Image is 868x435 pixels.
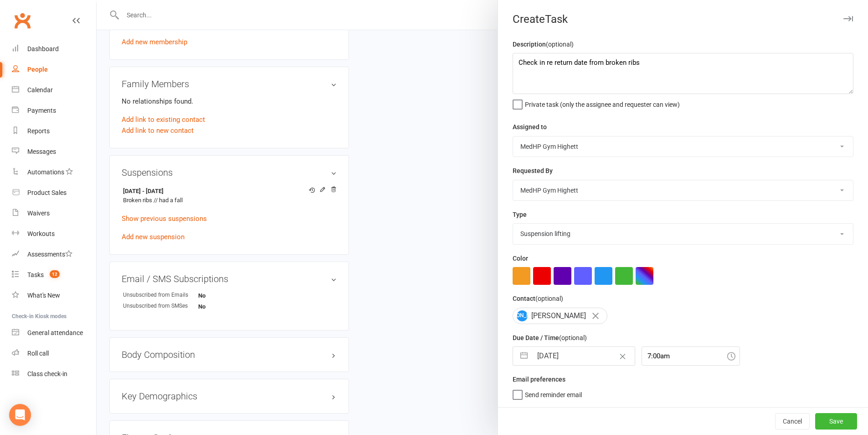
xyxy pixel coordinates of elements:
div: [PERSON_NAME] [513,308,607,324]
small: (optional) [559,334,587,341]
button: Save [815,413,857,430]
label: Contact [513,293,563,304]
label: Due Date / Time [513,333,587,343]
label: Requested By [513,166,553,176]
button: Cancel [775,413,810,430]
span: Private task (only the assignee and requester can view) [525,98,680,108]
div: Workouts [27,230,55,237]
a: People [12,59,96,80]
div: Dashboard [27,45,59,52]
a: Automations [12,162,96,183]
div: Calendar [27,86,53,94]
div: Payments [27,107,56,114]
button: Clear Date [615,347,631,365]
label: Type [513,210,527,220]
a: Tasks 12 [12,265,96,285]
a: Waivers [12,203,96,224]
label: Email preferences [513,374,565,384]
div: Waivers [27,210,50,217]
a: Class kiosk mode [12,364,96,384]
div: General attendance [27,329,83,336]
div: Assessments [27,251,72,258]
label: Description [513,39,574,49]
div: Create Task [498,13,868,26]
a: Reports [12,121,96,142]
label: Assigned to [513,122,547,132]
a: Workouts [12,224,96,244]
a: Roll call [12,343,96,364]
div: Tasks [27,271,44,278]
small: (optional) [535,295,563,302]
div: Reports [27,127,50,135]
div: What's New [27,292,60,299]
span: [PERSON_NAME] [517,310,528,321]
span: Send reminder email [525,388,582,398]
div: People [27,66,48,73]
div: Messages [27,148,56,155]
a: Assessments [12,244,96,265]
textarea: Check in re return date from broken ribs [513,53,853,94]
a: Product Sales [12,183,96,203]
div: Roll call [27,350,49,357]
small: (optional) [546,41,574,48]
a: Dashboard [12,39,96,59]
a: Calendar [12,80,96,100]
div: Open Intercom Messenger [9,404,31,426]
a: Messages [12,142,96,162]
a: Clubworx [11,9,34,32]
div: Class check-in [27,370,67,377]
a: Payments [12,100,96,121]
label: Color [513,253,528,263]
a: General attendance kiosk mode [12,323,96,343]
div: Automations [27,168,64,176]
span: 12 [50,270,60,278]
div: Product Sales [27,189,67,196]
a: What's New [12,285,96,306]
